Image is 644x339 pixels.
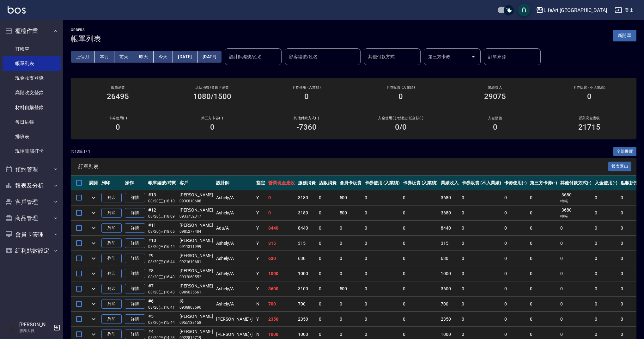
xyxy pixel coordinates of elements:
td: 0 [593,281,619,296]
th: 會員卡販賣 [338,176,363,190]
button: 新開單 [613,30,636,41]
td: 0 [363,221,401,236]
td: 0 [338,312,363,327]
h2: 卡券販賣 (入業績) [361,85,440,89]
td: 0 [460,266,502,281]
button: [DATE] [197,51,222,63]
div: LifeArt [GEOGRAPHIC_DATA] [544,6,607,14]
button: 列印 [101,208,122,218]
p: 08/20 (三) 16:44 [148,244,176,250]
td: 0 [593,221,619,236]
button: 預約管理 [3,161,61,178]
td: 0 [363,312,401,327]
td: 3100 [296,281,317,296]
td: Y [255,221,267,236]
td: 0 [528,281,559,296]
td: 0 [593,297,619,311]
button: 前天 [114,51,134,63]
h2: 店販消費 /會員卡消費 [173,85,252,89]
h3: 0 [493,123,497,132]
th: 指定 [255,176,267,190]
td: 0 [338,266,363,281]
td: 0 [317,236,338,251]
td: 0 [593,312,619,327]
td: 0 [593,266,619,281]
p: 08/20 (三) 16:44 [148,259,176,265]
button: Open [468,52,478,62]
td: 315 [267,236,296,251]
div: [PERSON_NAME] [179,222,213,229]
td: 630 [439,251,460,266]
div: [PERSON_NAME] [179,313,213,320]
td: 0 [338,221,363,236]
td: 700 [296,297,317,311]
h2: 入金儲值 [455,116,534,120]
h2: 營業現金應收 [550,116,629,120]
th: 帳單編號/時間 [147,176,178,190]
button: expand row [89,208,98,218]
a: 現金收支登錄 [3,71,61,85]
td: 0 [460,190,502,205]
td: 0 [503,251,529,266]
td: 0 [401,251,440,266]
h3: 0 [210,123,215,132]
td: 0 [317,190,338,205]
button: save [518,4,530,16]
div: [PERSON_NAME] [179,283,213,289]
a: 報表匯出 [608,163,632,169]
td: 0 [317,312,338,327]
a: 詳情 [125,254,145,263]
td: #13 [147,190,178,205]
h2: 其他付款方式(-) [267,116,346,120]
p: 0930810688 [179,198,213,204]
td: Ashely /A [215,266,255,281]
img: Logo [8,6,26,14]
button: [DATE] [173,51,197,63]
th: 卡券販賣 (入業績) [401,176,440,190]
div: [PERSON_NAME] [179,252,213,259]
td: Y [255,266,267,281]
td: 8440 [267,221,296,236]
p: 0932060552 [179,274,213,280]
td: 0 [528,266,559,281]
td: 0 [593,206,619,220]
button: 列印 [101,238,122,248]
td: #8 [147,266,178,281]
td: 500 [338,206,363,220]
td: 630 [267,251,296,266]
button: 報表匯出 [608,162,632,171]
p: 0933752317 [179,213,213,219]
th: 設計師 [215,176,255,190]
button: expand row [89,193,98,202]
p: 0985277484 [179,229,213,234]
a: 帳單列表 [3,56,61,71]
th: 業績收入 [439,176,460,190]
a: 詳情 [125,269,145,279]
td: #7 [147,281,178,296]
button: 上個月 [71,51,95,63]
p: 0955138158 [179,320,213,325]
p: 共 13 筆, 1 / 1 [71,149,90,154]
a: 排班表 [3,129,61,144]
button: 列印 [101,269,122,279]
td: Y [255,251,267,266]
td: 3600 [267,281,296,296]
button: 今天 [154,51,173,63]
td: 0 [401,312,440,327]
td: 0 [559,312,593,327]
td: 0 [267,206,296,220]
td: 0 [363,206,401,220]
p: 08/20 (三) 15:44 [148,320,176,325]
p: 08/20 (三) 16:43 [148,289,176,295]
a: 現場電腦打卡 [3,144,61,158]
button: 紅利點數設定 [3,243,61,259]
td: 8440 [439,221,460,236]
button: expand row [89,299,98,309]
td: #12 [147,206,178,220]
td: 0 [317,266,338,281]
td: 0 [503,236,529,251]
div: [PERSON_NAME] [179,207,213,213]
td: 1000 [267,266,296,281]
td: -3680 [559,206,593,220]
th: 服務消費 [296,176,317,190]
